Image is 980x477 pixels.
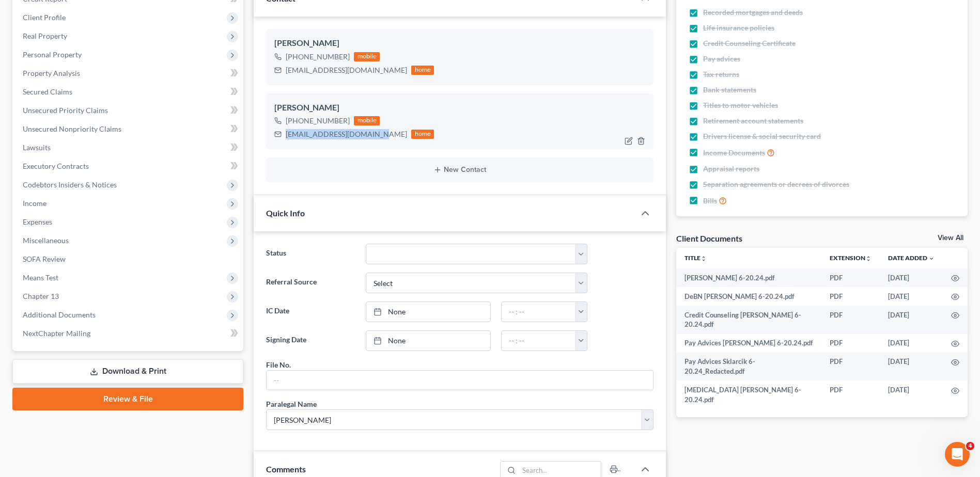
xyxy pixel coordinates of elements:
[880,268,943,287] td: [DATE]
[23,292,59,300] span: Chapter 13
[266,464,306,474] span: Comments
[502,302,575,322] input: -- : --
[266,208,305,218] span: Quick Info
[354,116,380,125] div: mobile
[945,442,970,467] iframe: Intercom live chat
[703,38,796,49] span: Credit Counseling Certificate
[928,256,935,262] i: expand_more
[23,180,117,189] span: Codebtors Insiders & Notices
[703,148,765,158] span: Income Documents
[703,116,803,126] span: Retirement account statements
[703,7,803,18] span: Recorded mortgages and deeds
[286,52,350,62] div: [PHONE_NUMBER]
[888,254,935,262] a: Date Added expand_more
[703,179,849,189] span: Separation agreements or decrees of divorces
[354,52,380,61] div: mobile
[14,83,243,101] a: Secured Claims
[821,380,880,409] td: PDF
[676,287,821,306] td: DeBN [PERSON_NAME] 6-20.24.pdf
[703,85,756,95] span: Bank statements
[23,329,90,338] span: NextChapter Mailing
[266,399,317,409] div: Paralegal Name
[14,120,243,138] a: Unsecured Nonpriority Claims
[676,334,821,353] td: Pay Advices [PERSON_NAME] 6-20.24.pdf
[703,100,778,110] span: Titles to motor vehicles
[23,31,67,40] span: Real Property
[266,359,291,370] div: File No.
[880,287,943,306] td: [DATE]
[701,256,707,262] i: unfold_more
[267,371,653,390] input: --
[23,124,121,133] span: Unsecured Nonpriority Claims
[14,138,243,157] a: Lawsuits
[12,359,243,384] a: Download & Print
[821,353,880,381] td: PDF
[966,442,974,450] span: 4
[821,334,880,353] td: PDF
[880,334,943,353] td: [DATE]
[821,306,880,334] td: PDF
[502,331,575,351] input: -- : --
[23,199,46,208] span: Income
[261,301,360,322] label: IC Date
[23,217,52,226] span: Expenses
[12,388,243,410] a: Review & File
[23,236,69,245] span: Miscellaneous
[685,254,707,262] a: Titleunfold_more
[880,380,943,409] td: [DATE]
[703,131,821,141] span: Drivers license & social security card
[23,69,80,77] span: Property Analysis
[286,116,350,126] div: [PHONE_NUMBER]
[23,255,66,263] span: SOFA Review
[938,234,963,242] a: View All
[366,331,490,351] a: None
[23,273,58,282] span: Means Test
[14,157,243,176] a: Executory Contracts
[23,106,108,115] span: Unsecured Priority Claims
[703,54,740,64] span: Pay advices
[880,306,943,334] td: [DATE]
[821,268,880,287] td: PDF
[676,233,742,244] div: Client Documents
[23,13,66,22] span: Client Profile
[261,330,360,351] label: Signing Date
[23,143,51,152] span: Lawsuits
[865,256,872,262] i: unfold_more
[366,302,490,322] a: None
[14,250,243,268] a: SOFA Review
[274,166,645,174] button: New Contact
[676,380,821,409] td: [MEDICAL_DATA] [PERSON_NAME] 6-20.24.pdf
[411,66,434,75] div: home
[676,306,821,334] td: Credit Counseling [PERSON_NAME] 6-20.24.pdf
[261,244,360,264] label: Status
[676,353,821,381] td: Pay Advices Sklarcik 6-20.24_Redacted.pdf
[14,101,243,120] a: Unsecured Priority Claims
[274,37,645,50] div: [PERSON_NAME]
[703,69,739,79] span: Tax returns
[703,164,759,174] span: Appraisal reports
[274,102,645,114] div: [PERSON_NAME]
[286,129,407,139] div: [EMAIL_ADDRESS][DOMAIN_NAME]
[703,23,774,33] span: Life insurance policies
[830,254,872,262] a: Extensionunfold_more
[14,324,243,343] a: NextChapter Mailing
[23,162,89,170] span: Executory Contracts
[14,64,243,83] a: Property Analysis
[261,273,360,293] label: Referral Source
[286,65,407,75] div: [EMAIL_ADDRESS][DOMAIN_NAME]
[880,353,943,381] td: [DATE]
[23,87,72,96] span: Secured Claims
[23,50,82,59] span: Personal Property
[411,130,434,139] div: home
[703,196,717,206] span: Bills
[676,268,821,287] td: [PERSON_NAME] 6-20.24.pdf
[23,310,96,319] span: Additional Documents
[821,287,880,306] td: PDF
